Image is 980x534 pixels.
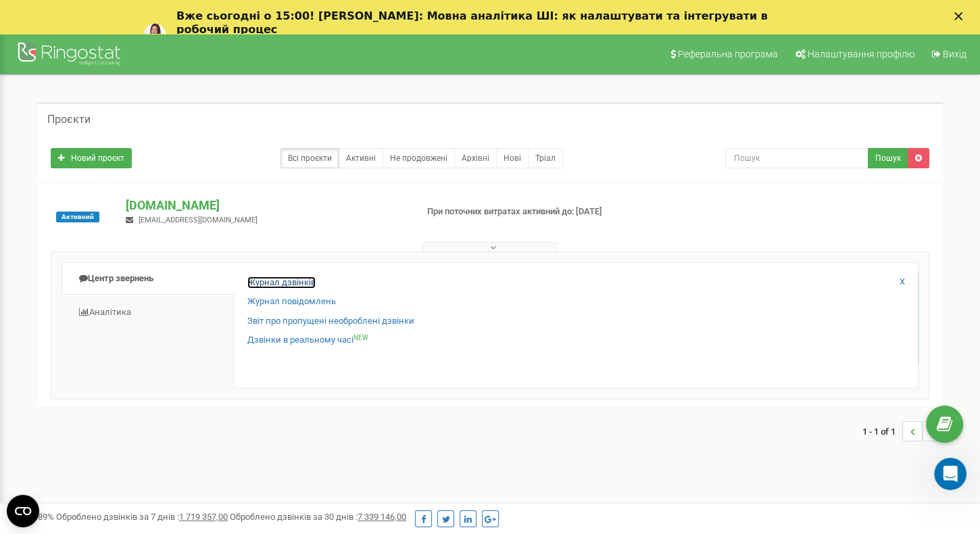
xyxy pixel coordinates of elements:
[954,12,968,20] div: Закрыть
[179,512,228,522] u: 1 719 357,00
[454,148,497,168] a: Архівні
[923,34,973,74] a: Вихід
[383,148,455,168] a: Не продовжені
[862,408,943,455] nav: ...
[353,334,368,341] sup: NEW
[808,49,914,59] span: Налаштування профілю
[247,276,316,289] a: Журнал дзвінків
[358,512,406,522] u: 7 339 146,00
[144,24,166,45] img: Profile image for Yuliia
[868,148,908,168] button: Пошук
[528,148,563,168] a: Тріал
[56,512,228,522] span: Оброблено дзвінків за 7 днів :
[662,34,785,74] a: Реферальна програма
[47,114,91,126] h5: Проєкти
[862,421,902,441] span: 1 - 1 of 1
[62,262,234,295] a: Центр звернень
[280,148,339,168] a: Всі проєкти
[56,212,99,222] span: Активний
[678,49,778,59] span: Реферальна програма
[427,205,632,218] p: При поточних витратах активний до: [DATE]
[230,512,406,522] span: Оброблено дзвінків за 30 днів :
[496,148,529,168] a: Нові
[900,276,905,289] a: X
[725,148,869,168] input: Пошук
[51,148,132,168] a: Новий проєкт
[62,296,234,329] a: Аналiтика
[247,334,368,347] a: Дзвінки в реальному часіNEW
[126,197,405,214] p: [DOMAIN_NAME]
[176,9,768,36] b: Вже сьогодні о 15:00! [PERSON_NAME]: Мовна аналітика ШІ: як налаштувати та інтегрувати в робочий ...
[139,216,258,224] span: [EMAIL_ADDRESS][DOMAIN_NAME]
[7,495,39,527] button: Open CMP widget
[934,458,966,490] iframe: Intercom live chat
[787,34,921,74] a: Налаштування профілю
[943,49,966,59] span: Вихід
[247,295,336,308] a: Журнал повідомлень
[339,148,383,168] a: Активні
[247,315,414,328] a: Звіт про пропущені необроблені дзвінки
